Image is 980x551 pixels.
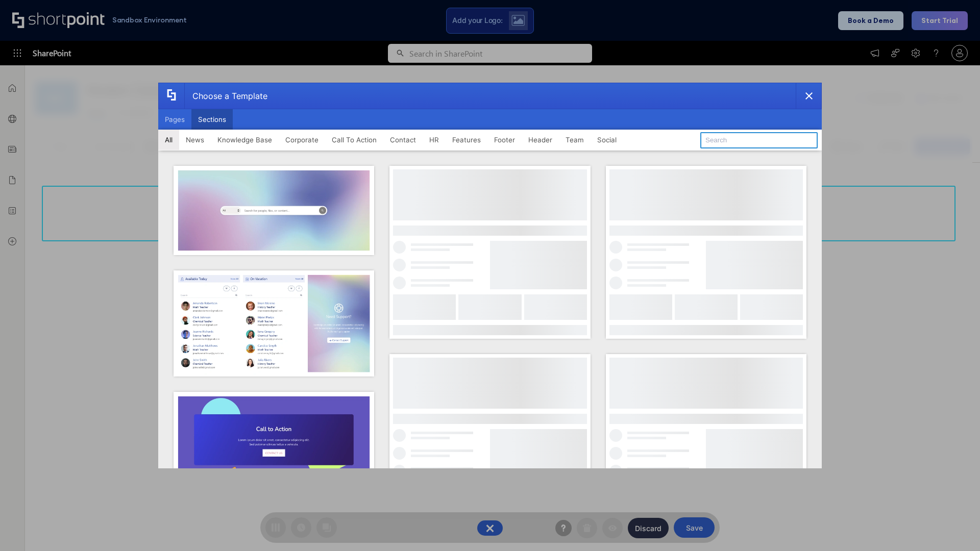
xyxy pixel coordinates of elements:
button: Pages [158,109,191,130]
button: Social [591,130,623,150]
button: All [158,130,179,150]
button: Corporate [279,130,325,150]
div: template selector [158,83,822,468]
button: Knowledge Base [211,130,279,150]
button: HR [423,130,446,150]
button: Footer [487,130,522,150]
button: News [179,130,211,150]
div: Choose a Template [184,83,267,109]
button: Features [446,130,487,150]
button: Team [559,130,591,150]
button: Header [522,130,559,150]
button: Call To Action [325,130,383,150]
button: Contact [383,130,423,150]
iframe: Chat Widget [929,502,980,551]
button: Sections [191,109,233,130]
input: Search [700,132,818,148]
